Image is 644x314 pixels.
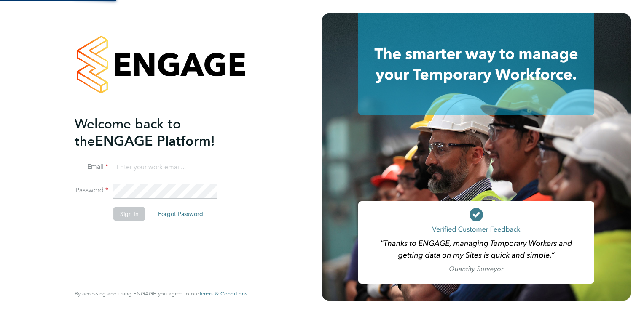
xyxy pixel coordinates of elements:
input: Enter your work email... [113,160,217,175]
span: By accessing and using ENGAGE you agree to our [75,290,247,297]
button: Sign In [113,207,145,221]
span: Terms & Conditions [199,290,247,297]
span: Welcome back to the [75,116,181,149]
label: Email [75,162,108,171]
h2: ENGAGE Platform! [75,115,239,150]
button: Forgot Password [151,207,210,221]
label: Password [75,186,108,195]
a: Terms & Conditions [199,290,247,297]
